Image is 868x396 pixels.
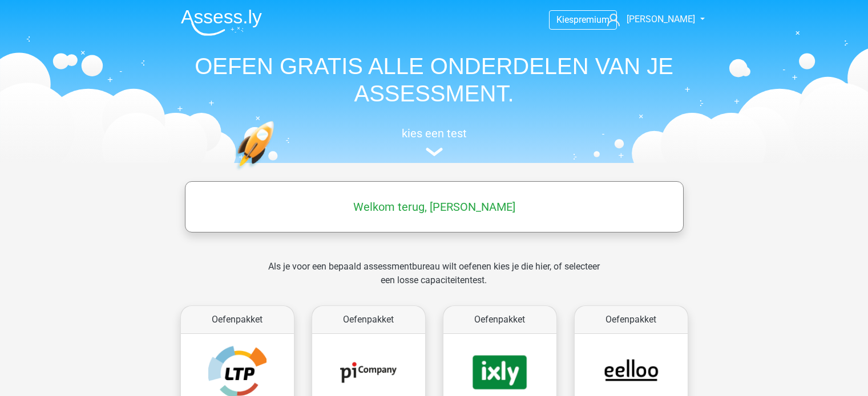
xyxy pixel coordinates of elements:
h1: OEFEN GRATIS ALLE ONDERDELEN VAN JE ASSESSMENT. [172,52,697,107]
div: Als je voor een bepaald assessmentbureau wilt oefenen kies je die hier, of selecteer een losse ca... [259,260,609,301]
img: assessment [426,148,443,156]
img: oefenen [235,121,318,224]
a: [PERSON_NAME] [603,13,696,26]
a: kies een test [172,126,697,157]
h5: Welkom terug, [PERSON_NAME] [191,200,678,214]
span: Kies [556,14,574,25]
span: premium [574,14,609,25]
span: [PERSON_NAME] [627,14,695,25]
img: Assessly [181,9,262,36]
a: Kiespremium [550,12,616,27]
h5: kies een test [172,126,697,140]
